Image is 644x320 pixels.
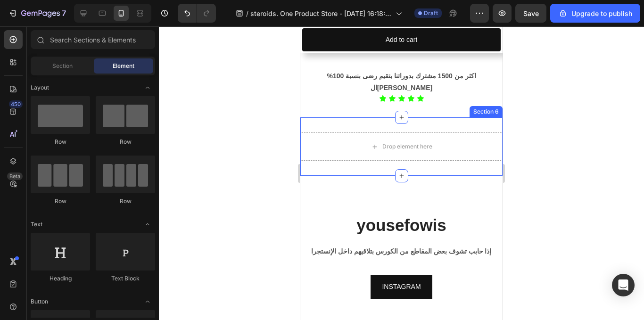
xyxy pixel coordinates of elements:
span: Section [52,62,73,70]
input: Search Sections & Elements [31,30,155,49]
div: Undo/Redo [178,4,216,23]
button: Upgrade to publish [550,4,640,23]
span: steroids. One Product Store - [DATE] 16:18:25 [250,8,392,18]
div: 450 [9,100,23,108]
div: Beta [7,172,23,180]
div: Text Block [96,274,155,283]
span: Draft [424,9,438,17]
span: Save [523,9,539,17]
div: Heading [31,274,90,283]
span: / [246,8,248,18]
div: Row [31,138,90,146]
span: Text [31,220,42,229]
div: Open Intercom Messenger [612,274,635,296]
div: Row [96,138,155,146]
div: Row [31,197,90,205]
div: Row [96,197,155,205]
p: 7 [62,8,66,19]
span: Layout [31,83,49,92]
span: Toggle open [140,294,155,309]
div: Upgrade to publish [558,8,632,18]
iframe: Design area [300,26,503,320]
span: Button [31,297,48,306]
span: Toggle open [140,80,155,95]
button: Save [515,4,546,23]
button: 7 [4,4,70,23]
span: Element [113,62,134,70]
span: Toggle open [140,217,155,232]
